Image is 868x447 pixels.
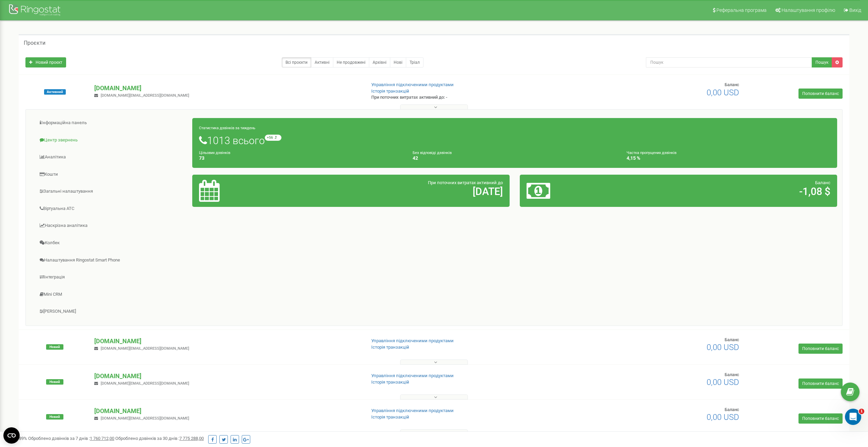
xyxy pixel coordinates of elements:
[371,345,409,350] a: Історія транзакцій
[282,57,311,67] a: Всі проєкти
[413,156,616,161] h4: 42
[90,436,114,441] u: 1 760 712,00
[798,344,843,354] a: Поповнити баланс
[94,84,360,93] p: [DOMAIN_NAME]
[725,372,739,377] span: Баланс
[28,436,114,441] span: Оброблено дзвінків за 7 днів :
[707,343,739,352] span: 0,00 USD
[815,180,830,185] span: Баланс
[371,82,454,87] a: Управління підключеними продуктами
[199,156,403,161] h4: 73
[707,88,739,97] span: 0,00 USD
[265,135,281,141] small: +56
[627,151,676,155] small: Частка пропущених дзвінків
[371,414,409,420] a: Історія транзакцій
[798,413,843,424] a: Поповнити баланс
[46,414,63,420] span: Новий
[101,93,189,98] span: [DOMAIN_NAME][EMAIL_ADDRESS][DOMAIN_NAME]
[3,427,20,444] button: Open CMP widget
[31,200,193,217] a: Віртуальна АТС
[812,57,832,67] button: Пошук
[94,372,360,381] p: [DOMAIN_NAME]
[371,373,454,378] a: Управління підключеними продуктами
[725,407,739,412] span: Баланс
[798,89,843,99] a: Поповнити баланс
[101,416,189,421] span: [DOMAIN_NAME][EMAIL_ADDRESS][DOMAIN_NAME]
[798,378,843,389] a: Поповнити баланс
[725,337,739,342] span: Баланс
[31,286,193,303] a: Mini CRM
[31,183,193,200] a: Загальні налаштування
[31,269,193,286] a: Інтеграція
[371,89,409,94] a: Історія транзакцій
[31,235,193,251] a: Колбек
[725,82,739,87] span: Баланс
[94,407,360,415] p: [DOMAIN_NAME]
[371,94,568,101] p: При поточних витратах активний до: -
[859,409,864,414] span: 1
[646,57,812,67] input: Пошук
[413,151,452,155] small: Без відповіді дзвінків
[199,135,830,146] h1: 1013 всього
[31,115,193,131] a: Інформаційна панель
[46,344,63,350] span: Новий
[24,40,45,46] h5: Проєкти
[782,7,835,13] span: Налаштування профілю
[115,436,204,441] span: Оброблено дзвінків за 30 днів :
[716,7,767,13] span: Реферальна програма
[25,57,66,67] a: Новий проєкт
[371,338,454,343] a: Управління підключеними продуктами
[311,57,333,67] a: Активні
[627,156,830,161] h4: 4,15 %
[390,57,406,67] a: Нові
[31,166,193,183] a: Кошти
[179,436,204,441] u: 7 775 288,00
[31,149,193,166] a: Аналiтика
[333,57,369,67] a: Не продовжені
[44,89,66,95] span: Активний
[845,409,861,425] iframe: Intercom live chat
[707,377,739,387] span: 0,00 USD
[94,337,360,346] p: [DOMAIN_NAME]
[371,380,409,385] a: Історія транзакцій
[406,57,423,67] a: Тріал
[199,151,230,155] small: Цільових дзвінків
[31,252,193,269] a: Налаштування Ringostat Smart Phone
[199,126,255,130] small: Статистика дзвінків за тиждень
[31,132,193,149] a: Центр звернень
[303,186,502,197] h2: [DATE]
[849,7,861,13] span: Вихід
[371,408,454,413] a: Управління підключеними продуктами
[101,346,189,351] span: [DOMAIN_NAME][EMAIL_ADDRESS][DOMAIN_NAME]
[101,381,189,386] span: [DOMAIN_NAME][EMAIL_ADDRESS][DOMAIN_NAME]
[31,217,193,234] a: Наскрізна аналітика
[428,180,503,185] span: При поточних витратах активний до
[631,186,830,197] h2: -1,08 $
[369,57,390,67] a: Архівні
[707,412,739,422] span: 0,00 USD
[31,303,193,320] a: [PERSON_NAME]
[46,379,63,385] span: Новий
